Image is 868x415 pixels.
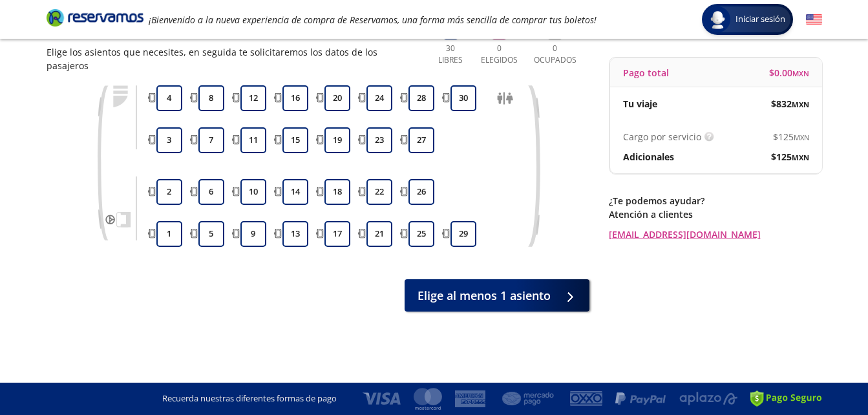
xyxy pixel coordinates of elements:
button: 25 [408,221,434,247]
p: Tu viaje [623,97,657,111]
i: Brand Logo [47,8,143,27]
p: Cargo por servicio [623,130,701,144]
button: 3 [156,127,182,153]
p: 30 Libres [433,43,469,66]
button: 26 [408,179,434,205]
span: Iniciar sesión [730,13,790,26]
span: $ 125 [771,150,809,164]
button: 14 [282,179,308,205]
button: 22 [366,179,392,205]
button: 13 [282,221,308,247]
button: English [806,12,822,28]
button: 23 [366,127,392,153]
small: MXN [794,133,809,142]
button: 28 [408,85,434,111]
a: Brand Logo [47,8,143,31]
small: MXN [792,100,809,109]
span: $ 0.00 [769,66,809,80]
p: Adicionales [623,150,674,164]
button: 7 [198,127,224,153]
span: Elige al menos 1 asiento [418,287,551,304]
button: 15 [282,127,308,153]
button: 16 [282,85,308,111]
button: 10 [240,179,266,205]
button: 29 [450,221,476,247]
button: 2 [156,179,182,205]
p: Pago total [623,66,669,80]
button: 17 [324,221,350,247]
button: 21 [366,221,392,247]
p: 0 Ocupados [531,43,580,66]
button: 1 [156,221,182,247]
p: Elige los asientos que necesites, en seguida te solicitaremos los datos de los pasajeros [47,45,420,72]
button: 11 [240,127,266,153]
button: 18 [324,179,350,205]
button: 19 [324,127,350,153]
p: Recuerda nuestras diferentes formas de pago [162,392,337,405]
button: Elige al menos 1 asiento [405,279,589,312]
button: 5 [198,221,224,247]
button: 27 [408,127,434,153]
em: ¡Bienvenido a la nueva experiencia de compra de Reservamos, una forma más sencilla de comprar tus... [149,14,597,26]
span: $ 832 [771,97,809,111]
span: $ 125 [773,130,809,144]
button: 30 [450,85,476,111]
a: [EMAIL_ADDRESS][DOMAIN_NAME] [609,228,822,241]
small: MXN [792,69,809,78]
p: 0 Elegidos [478,43,521,66]
p: ¿Te podemos ayudar? [609,194,822,207]
button: 12 [240,85,266,111]
button: 8 [198,85,224,111]
button: 6 [198,179,224,205]
button: 4 [156,85,182,111]
button: 20 [324,85,350,111]
button: 9 [240,221,266,247]
p: Atención a clientes [609,207,822,221]
small: MXN [792,153,809,162]
button: 24 [366,85,392,111]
